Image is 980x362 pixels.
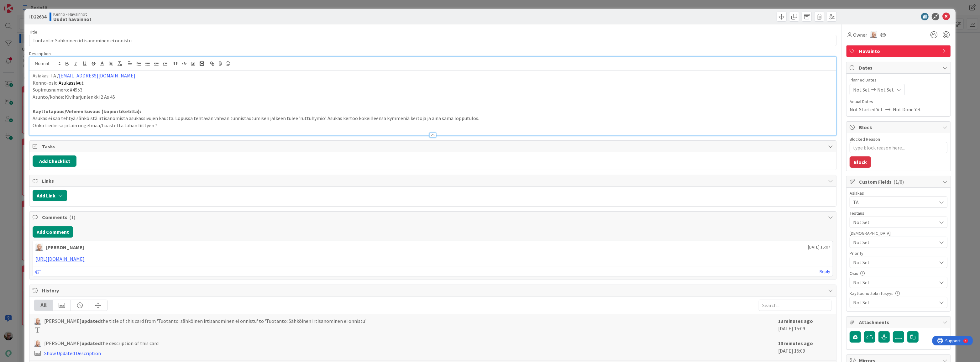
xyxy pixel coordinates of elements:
span: Dates [859,64,939,71]
p: Onko tiedossa jotain ongelmaa/haastetta tähän liittyen ? [33,122,833,129]
div: Asiakas [850,191,947,195]
span: [PERSON_NAME] the title of this card from 'Tuotanto: sähköinen irtisanominen ei onnistu' to 'Tuot... [44,317,366,325]
button: Add Comment [33,226,73,238]
input: type card name here... [29,35,836,46]
span: Not Set [853,239,936,246]
span: TA [853,198,936,206]
div: [DATE] 15:09 [778,339,831,357]
span: Not Set [853,279,936,286]
span: History [42,287,825,294]
span: [DATE] 15:07 [808,244,830,250]
b: updated [81,340,101,346]
div: [PERSON_NAME] [46,244,84,251]
span: Comments [42,213,825,221]
div: Priority [850,251,947,255]
button: Add Link [33,190,67,201]
b: Uudet havainnot [53,17,92,22]
b: 13 minutes ago [778,318,813,324]
p: Asiakas: TA / [33,72,833,79]
p: Asunto/kohde: Kiviharjunlenkki 2 As 45 [33,93,833,101]
span: Actual Dates [850,98,947,105]
p: Sopimusnumero: #4953 [33,86,833,93]
span: Not Set [853,218,936,226]
div: Käyttöönottokriittisyys [850,291,947,296]
span: Owner [853,31,867,39]
span: Not Set [877,86,894,93]
div: Osio [850,271,947,275]
span: Not Set [853,258,933,267]
p: Kenno-osio: [33,79,833,87]
button: Block [850,156,871,168]
b: 22634 [34,13,46,20]
span: ID [29,13,46,20]
span: Not Started Yet [850,106,883,113]
span: Havainto [859,47,939,55]
img: NG [34,318,41,325]
img: NG [870,31,877,38]
div: 4 [33,3,34,8]
span: Tasks [42,143,825,150]
span: Custom Fields [859,178,939,186]
div: [DEMOGRAPHIC_DATA] [850,231,947,235]
img: NG [35,244,43,251]
span: Not Set [853,86,870,93]
span: Kenno - Havainnot [53,12,92,17]
input: Search... [759,300,831,311]
span: Not Done Yet [893,106,921,113]
img: NG [34,340,41,347]
span: ( 1/6 ) [894,179,904,185]
span: Planned Dates [850,77,947,83]
span: ( 1 ) [69,214,75,220]
span: Asukassivut [59,80,84,86]
a: Reply [820,268,830,275]
button: Add Checklist [33,155,76,167]
div: All [34,300,53,311]
label: Blocked Reason [850,136,880,142]
span: Attachments [859,318,939,326]
span: Description [29,51,51,56]
a: Show Updated Description [44,350,101,356]
span: Support [13,1,29,8]
label: Title [29,29,37,35]
span: [PERSON_NAME] the description of this card [44,339,159,347]
span: Links [42,177,825,185]
a: [EMAIL_ADDRESS][DOMAIN_NAME] [59,72,135,79]
span: Not Set [853,299,936,306]
span: Block [859,123,939,131]
strong: Käyttötapaus/Virheen kuvaus (kopioi tiketiltä): [33,108,141,114]
p: Asukas ei saa tehtyä sähköistä irtisanomista asukassivujen kautta. Lopussa tehtävän vahvan tunnis... [33,115,833,122]
a: [URL][DOMAIN_NAME] [35,256,85,262]
div: Testaus [850,211,947,215]
b: 13 minutes ago [778,340,813,346]
b: updated [81,318,101,324]
div: [DATE] 15:09 [778,317,831,333]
